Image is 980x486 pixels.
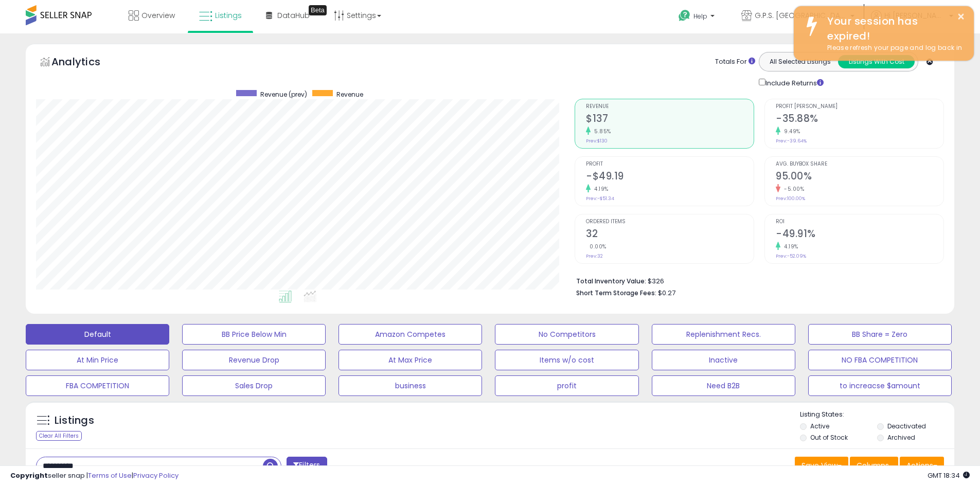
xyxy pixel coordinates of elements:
span: Revenue [336,90,363,99]
div: Your session has expired! [819,14,966,43]
label: Active [810,422,829,430]
span: Profit [586,161,754,167]
button: All Selected Listings [762,55,839,68]
span: Profit [PERSON_NAME] [776,104,943,110]
h2: -35.88% [776,113,943,127]
button: At Min Price [26,350,169,370]
span: 2025-09-15 18:34 GMT [928,471,970,480]
small: Prev: $130 [586,138,608,144]
small: Prev: 100.00% [776,195,805,202]
span: $0.27 [658,288,675,298]
div: seller snap | | [10,471,179,481]
button: to increacse $amount [808,375,952,396]
small: 0.00% [586,243,607,250]
h2: -$49.19 [586,170,754,184]
small: Prev: -52.09% [776,253,806,259]
button: profit [495,375,638,396]
span: Revenue [586,104,754,110]
button: Revenue Drop [182,350,326,370]
button: Sales Drop [182,375,326,396]
p: Listing States: [800,410,954,420]
button: Inactive [652,350,795,370]
button: BB Price Below Min [182,324,326,345]
button: NO FBA COMPETITION [808,350,952,370]
div: Include Returns [751,77,836,88]
small: Prev: -39.64% [776,138,807,144]
small: 9.49% [780,128,800,135]
a: Help [670,2,725,33]
button: Amazon Competes [338,324,482,345]
div: Tooltip anchor [309,5,327,15]
small: 4.19% [591,185,609,193]
button: Need B2B [652,375,795,396]
div: Clear All Filters [36,431,82,441]
span: Help [693,12,707,21]
h5: Analytics [51,55,120,71]
h2: -49.91% [776,228,943,242]
button: BB Share = Zero [808,324,952,345]
label: Out of Stock [810,433,848,442]
span: Overview [141,10,175,21]
span: DataHub [277,10,310,21]
button: FBA COMPETITION [26,375,169,396]
h2: $137 [586,113,754,127]
h2: 32 [586,228,754,242]
div: Totals For [715,57,755,67]
button: Replenishment Recs. [652,324,795,345]
button: No Competitors [495,324,638,345]
button: At Max Price [338,350,482,370]
small: -5.00% [780,185,804,193]
a: Privacy Policy [133,471,179,480]
span: Avg. Buybox Share [776,161,943,167]
label: Archived [887,433,915,442]
label: Deactivated [887,422,926,430]
b: Short Term Storage Fees: [576,289,656,297]
div: Please refresh your page and log back in [819,43,966,53]
span: ROI [776,219,943,225]
small: Prev: -$51.34 [586,195,614,202]
small: 4.19% [780,243,798,250]
i: Get Help [678,9,691,22]
button: Default [26,324,169,345]
a: Terms of Use [88,471,132,480]
span: Listings [215,10,242,21]
b: Total Inventory Value: [576,277,646,285]
button: Listings With Cost [838,55,915,68]
span: Ordered Items [586,219,754,225]
span: G.P.S. [GEOGRAPHIC_DATA] [755,10,847,21]
button: Items w/o cost [495,350,638,370]
h2: 95.00% [776,170,943,184]
small: Prev: 32 [586,253,603,259]
span: Revenue (prev) [260,90,307,99]
strong: Copyright [10,471,48,480]
small: 5.85% [591,128,611,135]
li: $326 [576,274,936,286]
button: business [338,375,482,396]
button: × [957,10,965,23]
h5: Listings [55,413,94,428]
